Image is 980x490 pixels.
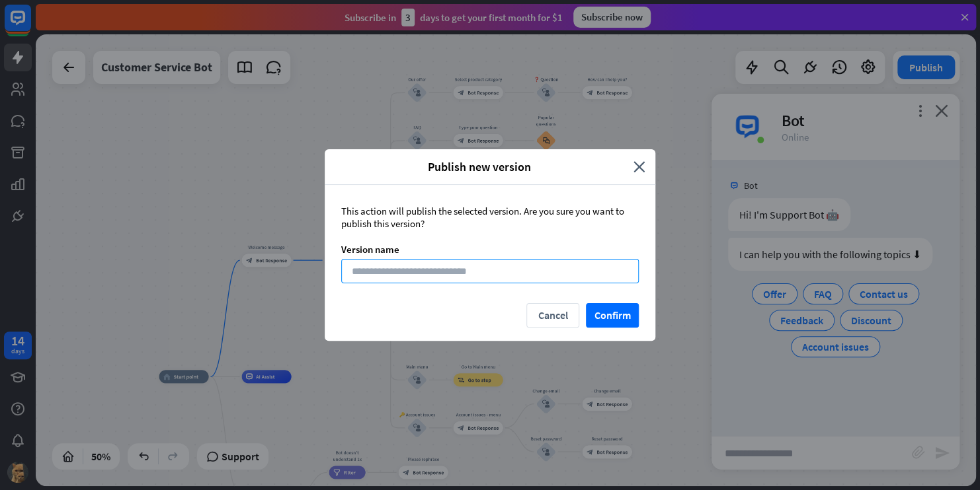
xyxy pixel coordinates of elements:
[341,243,639,256] div: Version name
[341,205,639,230] div: This action will publish the selected version. Are you sure you want to publish this version?
[586,303,639,328] button: Confirm
[633,159,645,174] i: close
[11,5,50,45] button: Open LiveChat chat widget
[335,159,624,174] span: Publish new version
[526,303,579,328] button: Cancel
